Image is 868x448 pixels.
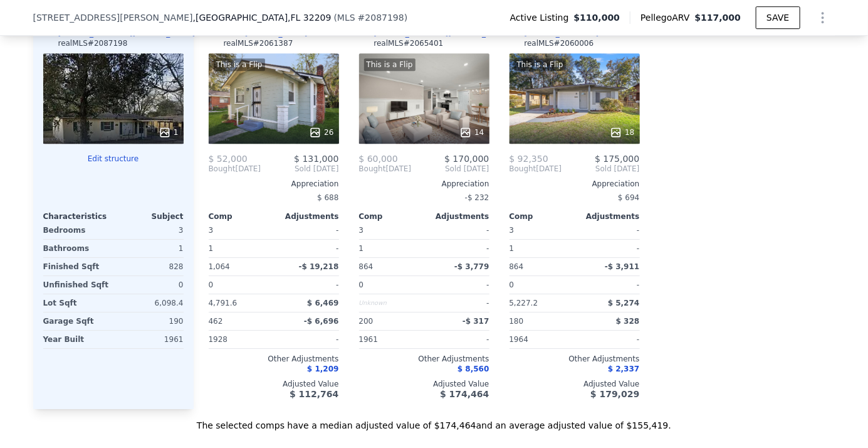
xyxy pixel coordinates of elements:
div: - [427,276,489,294]
div: realMLS # 2060006 [525,38,594,48]
span: 864 [359,262,374,271]
div: Adjusted Value [359,379,489,389]
span: Sold [DATE] [411,164,489,174]
div: [DATE] [209,164,261,174]
div: Unknown [359,294,422,312]
span: 200 [359,317,374,326]
span: 0 [209,280,214,289]
span: $ 328 [616,317,640,326]
span: , [GEOGRAPHIC_DATA] [193,11,332,24]
span: $ 179,029 [590,389,639,399]
span: -$ 232 [465,193,489,202]
div: 1961 [116,331,184,348]
div: - [276,276,339,294]
div: Comp [510,211,575,221]
span: -$ 317 [463,317,489,326]
div: realMLS # 2061387 [224,38,293,48]
div: Unfinished Sqft [43,276,111,294]
span: $ 8,560 [458,365,489,373]
span: Pellego ARV [641,11,695,24]
div: Other Adjustments [510,354,640,364]
span: Active Listing [510,11,574,24]
div: 1961 [359,331,422,348]
span: $ 694 [618,193,639,202]
button: SAVE [756,6,800,29]
div: - [577,276,640,294]
span: Sold [DATE] [562,164,639,174]
span: MLS [337,13,355,23]
span: $ 2,337 [608,365,639,373]
div: 1928 [209,331,271,348]
span: $ 688 [317,193,338,202]
div: Adjustments [274,211,339,221]
div: Adjustments [575,211,640,221]
span: $ 170,000 [444,154,489,164]
div: Finished Sqft [43,258,111,275]
div: 1 [159,126,179,139]
div: 828 [116,258,184,275]
div: Characteristics [43,211,113,221]
div: Appreciation [209,179,339,189]
div: 0 [116,276,184,294]
div: This is a Flip [214,58,265,71]
span: -$ 19,218 [299,262,339,271]
span: 4,791.6 [209,299,238,307]
div: [DATE] [359,164,412,174]
div: - [577,240,640,257]
div: - [427,221,489,239]
span: 3 [359,226,364,235]
div: 14 [459,126,484,139]
div: Year Built [43,331,111,348]
span: $ 5,274 [608,299,639,307]
div: - [427,294,489,312]
div: 1 [359,240,422,257]
div: 3 [116,221,184,239]
div: Comp [209,211,274,221]
span: Bought [209,164,236,174]
span: 5,227.2 [510,299,538,307]
span: 180 [510,317,524,326]
span: -$ 6,696 [304,317,338,326]
div: 190 [116,312,184,330]
span: -$ 3,911 [605,262,639,271]
span: $ 175,000 [595,154,639,164]
button: Edit structure [43,154,184,164]
span: 3 [209,226,214,235]
div: - [276,331,339,348]
div: 1 [116,240,184,257]
span: , FL 32209 [288,13,331,23]
div: Lot Sqft [43,294,111,312]
div: Other Adjustments [359,354,489,364]
div: [DATE] [510,164,562,174]
div: 1 [510,240,572,257]
div: - [577,331,640,348]
span: $110,000 [574,11,620,24]
div: ( ) [334,11,408,24]
span: Sold [DATE] [261,164,338,174]
span: 0 [359,280,364,289]
div: Adjusted Value [209,379,339,389]
div: Comp [359,211,424,221]
span: $ 131,000 [294,154,338,164]
div: realMLS # 2087198 [58,38,128,48]
div: - [276,240,339,257]
div: - [276,221,339,239]
div: The selected comps have a median adjusted value of $174,464 and an average adjusted value of $155... [33,409,835,432]
span: Bought [510,164,536,174]
span: $ 92,350 [510,154,548,164]
span: $ 1,209 [307,365,338,373]
div: 1964 [510,331,572,348]
div: realMLS # 2065401 [374,38,444,48]
div: This is a Flip [364,58,416,71]
span: $ 174,464 [440,389,489,399]
span: # 2087198 [358,13,404,23]
div: Other Adjustments [209,354,339,364]
div: Adjustments [424,211,489,221]
div: - [577,221,640,239]
span: [STREET_ADDRESS][PERSON_NAME] [33,11,193,24]
div: 1 [209,240,271,257]
span: 3 [510,226,515,235]
div: 6,098.4 [116,294,184,312]
button: Show Options [810,5,835,30]
div: Adjusted Value [510,379,640,389]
